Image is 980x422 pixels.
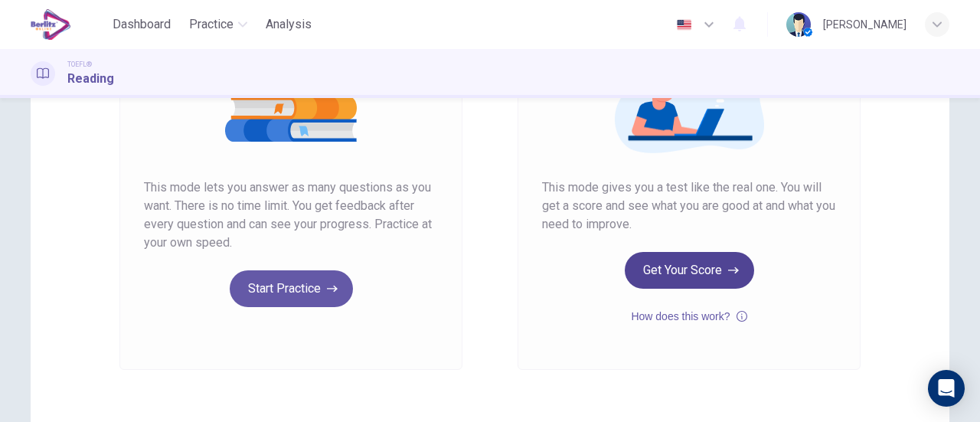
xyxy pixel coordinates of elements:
button: Start Practice [230,270,353,307]
button: Analysis [260,11,318,38]
span: Analysis [266,15,312,34]
span: Dashboard [113,15,171,34]
span: This mode gives you a test like the real one. You will get a score and see what you are good at a... [542,178,836,234]
img: en [675,19,694,31]
img: Profile picture [786,12,811,37]
div: [PERSON_NAME] [823,15,906,34]
a: EduSynch logo [31,9,106,40]
div: Open Intercom Messenger [928,370,965,407]
button: Practice [183,11,253,38]
span: Practice [189,15,234,34]
button: Get Your Score [625,252,754,289]
img: EduSynch logo [31,9,71,40]
span: TOEFL® [67,59,92,70]
button: How does this work? [631,307,746,325]
button: Dashboard [106,11,177,38]
h1: Reading [67,70,114,88]
span: This mode lets you answer as many questions as you want. There is no time limit. You get feedback... [144,178,438,252]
